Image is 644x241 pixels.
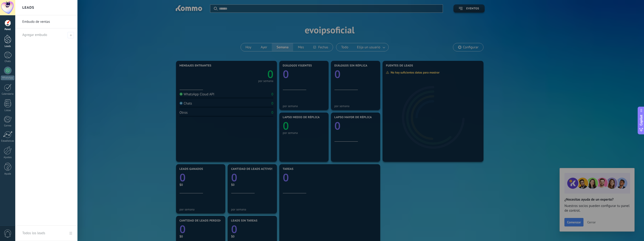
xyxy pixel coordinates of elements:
[22,33,47,37] span: Agregar embudo
[15,226,77,241] a: Todos los leads
[1,172,15,175] div: Ayuda
[1,140,15,143] div: Estadísticas
[1,76,14,80] div: WhatsApp
[22,15,73,28] a: Embudo de ventas
[1,93,15,96] div: Calendario
[68,32,74,38] span: Agregar embudo
[1,60,15,63] div: Chats
[1,28,15,31] div: Panel
[639,115,644,126] span: Copilot
[1,124,15,127] div: Correo
[1,109,15,112] div: Listas
[22,227,45,240] div: Todos los leads
[1,45,15,48] div: Leads
[22,0,34,15] h2: Leads
[1,156,15,159] div: Ajustes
